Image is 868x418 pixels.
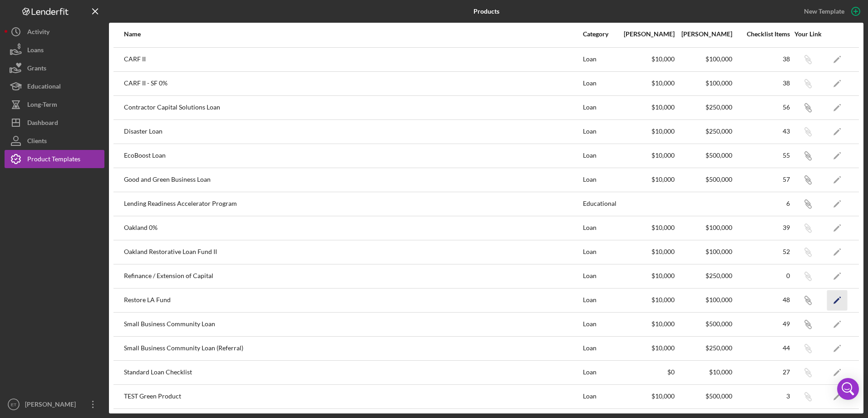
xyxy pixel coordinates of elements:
div: 3 [733,393,790,400]
div: $10,000 [618,393,675,400]
div: $0 [618,368,675,376]
div: 57 [733,176,790,183]
div: $10,000 [618,80,675,87]
div: Small Business Community Loan [124,313,582,336]
button: Long-Term [5,95,104,114]
div: $100,000 [676,224,732,231]
div: Loan [583,313,617,336]
div: [PERSON_NAME] [618,30,675,38]
div: EcoBoost Loan [124,144,582,167]
div: Loan [583,361,617,384]
button: Clients [5,132,104,150]
div: $10,000 [676,368,732,376]
div: Long-Term [27,95,57,116]
div: $250,000 [676,104,732,111]
div: Loan [583,289,617,312]
div: $100,000 [676,55,732,63]
div: Educational [583,193,617,215]
div: Refinance / Extension of Capital [124,265,582,288]
button: Grants [5,59,104,77]
div: Loan [583,385,617,408]
div: $10,000 [618,152,675,159]
div: Loan [583,169,617,191]
button: Activity [5,23,104,41]
div: 38 [733,80,790,87]
div: 49 [733,320,790,328]
div: CARF II [124,48,582,71]
div: Oakland Restorative Loan Fund II [124,241,582,264]
button: Educational [5,77,104,95]
button: ET[PERSON_NAME] [5,395,104,413]
text: ET [11,402,16,407]
div: 44 [733,344,790,352]
div: $100,000 [676,248,732,255]
div: Standard Loan Checklist [124,361,582,384]
div: Grants [27,59,46,80]
div: Lending Readiness Accelerator Program [124,193,582,215]
button: New Template [799,5,863,18]
div: Your Link [791,30,825,38]
div: 38 [733,55,790,63]
div: 6 [733,200,790,207]
div: [PERSON_NAME] [676,30,732,38]
b: Products [473,8,499,15]
div: 43 [733,128,790,135]
div: [PERSON_NAME] [23,395,82,416]
div: $10,000 [618,272,675,279]
div: Loan [583,48,617,71]
div: $10,000 [618,320,675,328]
button: Dashboard [5,114,104,132]
div: Open Intercom Messenger [837,378,859,400]
div: Activity [27,23,49,43]
div: Loan [583,96,617,119]
div: 56 [733,104,790,111]
div: Loan [583,337,617,360]
div: $10,000 [618,128,675,135]
div: $10,000 [618,104,675,111]
div: $100,000 [676,80,732,87]
div: $500,000 [676,152,732,159]
div: Educational [27,77,61,98]
div: Product Templates [27,150,80,170]
div: $10,000 [618,344,675,352]
div: Oakland 0% [124,217,582,239]
div: $100,000 [676,296,732,304]
div: Loan [583,144,617,167]
div: Category [583,30,617,38]
div: Contractor Capital Solutions Loan [124,96,582,119]
div: Loan [583,265,617,288]
div: $250,000 [676,272,732,279]
div: Restore LA Fund [124,289,582,312]
div: CARF II - SF 0% [124,72,582,95]
div: Loan [583,120,617,143]
div: Loans [27,41,44,61]
div: Dashboard [27,114,58,134]
div: $500,000 [676,320,732,328]
div: $500,000 [676,176,732,183]
div: $250,000 [676,128,732,135]
div: $10,000 [618,248,675,255]
div: Good and Green Business Loan [124,169,582,191]
div: $10,000 [618,176,675,183]
button: Product Templates [5,150,104,168]
div: 55 [733,152,790,159]
div: TEST Green Product [124,385,582,408]
div: 0 [733,272,790,279]
div: Checklist Items [733,30,790,38]
div: Disaster Loan [124,120,582,143]
div: 48 [733,296,790,304]
div: Loan [583,241,617,264]
div: Small Business Community Loan (Referral) [124,337,582,360]
div: Loan [583,72,617,95]
div: $500,000 [676,393,732,400]
div: 27 [733,368,790,376]
button: Loans [5,41,104,59]
div: 52 [733,248,790,255]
